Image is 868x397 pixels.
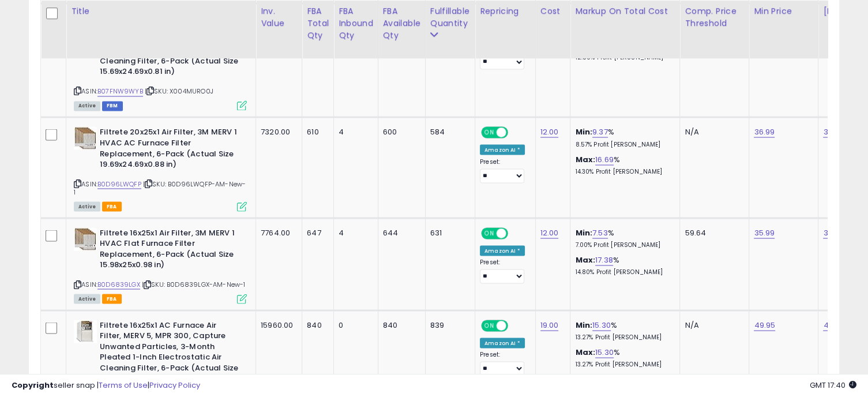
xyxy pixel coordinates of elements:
[307,227,325,238] div: 647
[810,380,856,391] span: 2025-10-14 17:40 GMT
[592,227,608,238] a: 7.53
[754,126,775,137] a: 36.99
[430,320,466,330] div: 839
[12,380,200,391] div: seller snap | |
[570,1,680,58] th: The percentage added to the cost of goods (COGS) that forms the calculator for Min & Max prices.
[482,128,497,137] span: ON
[74,126,247,209] div: ASIN:
[595,254,613,265] a: 17.38
[261,320,293,330] div: 15960.00
[100,126,240,172] b: Filtrete 20x25x1 Air Filter, 3M MERV 1 HVAC AC Furnace Filter Replacement, 6-Pack (Actual Size 19...
[74,201,100,211] span: All listings currently available for purchase on Amazon
[307,320,325,330] div: 840
[145,87,213,96] span: | SKU: X004MURO0J
[430,5,470,29] div: Fulfillable Quantity
[480,350,527,376] div: Preset:
[575,126,671,148] div: %
[575,167,671,175] p: 14.30% Profit [PERSON_NAME]
[74,320,97,343] img: 41yblNjL5pL._SL40_.jpg
[482,228,497,238] span: ON
[383,320,416,330] div: 840
[540,227,559,238] a: 12.00
[430,126,466,137] div: 584
[383,126,416,137] div: 600
[575,333,671,341] p: 13.27% Profit [PERSON_NAME]
[74,294,100,304] span: All listings currently available for purchase on Amazon
[754,319,775,331] a: 49.95
[575,319,592,330] b: Min:
[480,158,527,183] div: Preset:
[480,258,527,284] div: Preset:
[685,320,740,330] div: N/A
[575,241,671,249] p: 7.00% Profit [PERSON_NAME]
[99,380,148,391] a: Terms of Use
[575,153,595,164] b: Max:
[575,126,592,137] b: Min:
[575,227,592,238] b: Min:
[97,87,143,96] a: B07FNW9WYB
[74,13,247,109] div: ASIN:
[685,126,740,137] div: N/A
[97,279,140,289] a: B0D6839LGX
[261,5,297,29] div: Inv. value
[339,227,369,238] div: 4
[100,227,240,273] b: Filtrete 16x25x1 Air Filter, 3M MERV 1 HVAC Flat Furnace Filter Replacement, 6-Pack (Actual Size ...
[430,227,466,238] div: 631
[823,319,844,331] a: 49.95
[575,360,671,368] p: 13.27% Profit [PERSON_NAME]
[592,126,608,137] a: 9.37
[71,5,251,17] div: Title
[480,144,525,155] div: Amazon AI *
[149,380,200,391] a: Privacy Policy
[261,227,293,238] div: 7764.00
[12,380,54,391] strong: Copyright
[339,320,369,330] div: 0
[307,126,325,137] div: 610
[339,5,373,42] div: FBA inbound Qty
[540,5,566,17] div: Cost
[100,320,240,387] b: Filtrete 16x25x1 AC Furnace Air Filter, MERV 5, MPR 300, Capture Unwanted Particles, 3-Month Plea...
[74,179,246,196] span: | SKU: B0D96LWQFP-AM-New-1
[102,201,122,211] span: FBA
[383,5,420,42] div: FBA Available Qty
[595,346,614,358] a: 15.30
[540,126,559,137] a: 12.00
[823,126,844,137] a: 39.99
[592,319,611,331] a: 15.30
[97,179,141,189] a: B0D96LWQFP
[339,126,369,137] div: 4
[685,5,744,29] div: Comp. Price Threshold
[575,5,675,17] div: Markup on Total Cost
[102,294,122,304] span: FBA
[754,5,813,17] div: Min Price
[74,101,100,111] span: All listings currently available for purchase on Amazon
[142,279,245,289] span: | SKU: B0D6839LGX-AM-New-1
[575,140,671,148] p: 8.57% Profit [PERSON_NAME]
[307,5,329,42] div: FBA Total Qty
[575,254,595,265] b: Max:
[685,227,740,238] div: 59.64
[506,128,525,137] span: OFF
[575,320,671,341] div: %
[595,153,614,165] a: 16.69
[575,227,671,249] div: %
[480,245,525,256] div: Amazon AI *
[575,154,671,175] div: %
[74,126,97,149] img: 410LG18szqL._SL40_.jpg
[480,5,531,17] div: Repricing
[482,320,497,330] span: ON
[575,254,671,276] div: %
[74,227,247,302] div: ASIN:
[575,347,671,368] div: %
[480,338,525,348] div: Amazon AI *
[575,346,595,357] b: Max:
[575,268,671,276] p: 14.80% Profit [PERSON_NAME]
[506,228,525,238] span: OFF
[540,319,559,331] a: 19.00
[74,227,97,250] img: 41oKoOyEWRL._SL40_.jpg
[383,227,416,238] div: 644
[506,320,525,330] span: OFF
[261,126,293,137] div: 7320.00
[823,227,844,238] a: 39.99
[754,227,775,238] a: 35.99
